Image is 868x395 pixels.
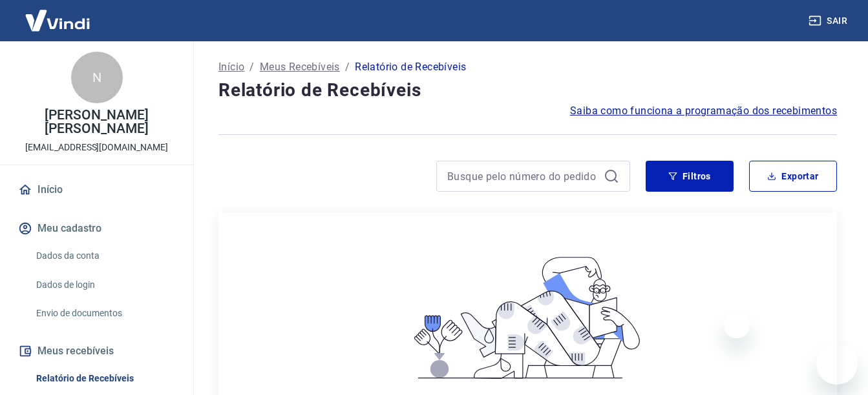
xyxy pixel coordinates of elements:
[10,108,183,136] p: [PERSON_NAME] [PERSON_NAME]
[806,9,852,33] button: Sair
[570,103,837,119] a: Saiba como funciona a programação dos recebimentos
[31,365,178,392] a: Relatório de Recebíveis
[31,300,178,327] a: Envio de documentos
[16,337,178,365] button: Meus recebíveis
[260,59,340,75] a: Meus Recebíveis
[16,214,178,243] button: Meu cadastro
[31,272,178,298] a: Dados de login
[749,161,837,192] button: Exportar
[16,1,100,40] img: Vindi
[218,77,837,103] h4: Relatório de Recebíveis
[447,167,598,186] input: Busque pelo número do pedido
[724,312,750,338] iframe: Fechar mensagem
[816,343,858,385] iframe: Botão para abrir a janela de mensagens
[71,52,123,103] div: N
[218,59,244,75] a: Início
[249,59,254,75] p: /
[646,161,734,192] button: Filtros
[25,141,168,154] p: [EMAIL_ADDRESS][DOMAIN_NAME]
[16,176,178,204] a: Início
[345,59,350,75] p: /
[355,59,466,75] p: Relatório de Recebíveis
[31,243,178,269] a: Dados da conta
